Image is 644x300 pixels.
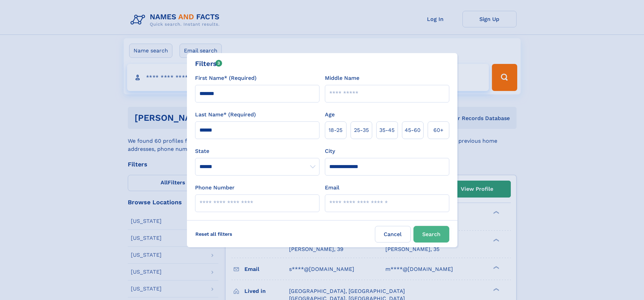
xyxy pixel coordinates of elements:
[325,74,359,82] label: Middle Name
[413,226,449,243] button: Search
[191,226,237,242] label: Reset all filters
[325,147,335,155] label: City
[433,126,444,134] span: 60+
[195,74,257,82] label: First Name* (Required)
[195,111,256,119] label: Last Name* (Required)
[379,126,395,134] span: 35‑45
[329,126,342,134] span: 18‑25
[325,111,335,119] label: Age
[195,59,222,69] div: Filters
[195,184,235,192] label: Phone Number
[325,184,339,192] label: Email
[375,226,411,243] label: Cancel
[195,147,319,155] label: State
[405,126,421,134] span: 45‑60
[354,126,369,134] span: 25‑35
